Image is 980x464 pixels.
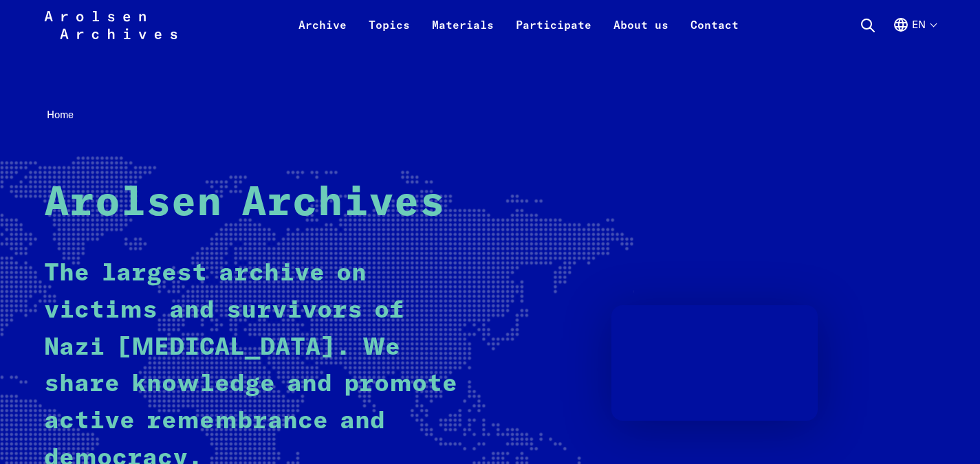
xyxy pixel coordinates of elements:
[602,16,679,49] a: About us
[679,16,750,49] a: Contact
[358,16,421,49] a: Topics
[893,16,936,49] button: English, language selection
[421,16,505,49] a: Materials
[44,183,445,224] strong: Arolsen Archives
[44,104,937,125] nav: Breadcrumb
[287,8,750,41] nav: Primary
[505,16,602,49] a: Participate
[47,108,74,121] span: Home
[287,16,358,49] a: Archive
